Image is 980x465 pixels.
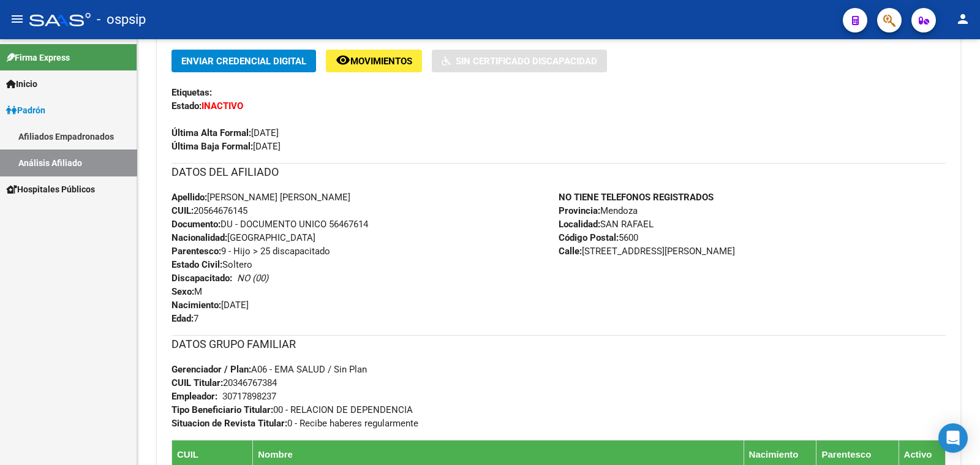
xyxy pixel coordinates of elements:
strong: CUIL Titular: [171,377,223,388]
button: Sin Certificado Discapacidad [432,50,607,72]
strong: Gerenciador / Plan: [171,364,251,375]
strong: Última Alta Formal: [171,127,251,138]
span: Sin Certificado Discapacidad [456,56,597,67]
span: [DATE] [171,127,279,138]
span: M [171,286,202,297]
strong: Nacionalidad: [171,232,227,243]
strong: NO TIENE TELEFONOS REGISTRADOS [559,192,714,203]
span: DU - DOCUMENTO UNICO 56467614 [171,219,368,230]
mat-icon: remove_red_eye [336,53,350,67]
span: 5600 [559,232,638,243]
span: SAN RAFAEL [559,219,654,230]
strong: Discapacitado: [171,273,232,284]
strong: Sexo: [171,286,194,297]
span: [GEOGRAPHIC_DATA] [171,232,315,243]
span: Firma Express [6,51,70,64]
div: Open Intercom Messenger [938,423,968,453]
strong: Calle: [559,246,582,257]
strong: Parentesco: [171,246,221,257]
span: 20346767384 [171,377,277,388]
span: Soltero [171,259,252,270]
h3: DATOS DEL AFILIADO [171,164,946,181]
strong: Nacimiento: [171,300,221,311]
strong: Estado Civil: [171,259,222,270]
span: - ospsip [97,6,146,33]
span: Hospitales Públicos [6,183,95,196]
strong: Provincia: [559,205,600,216]
span: Padrón [6,104,45,117]
strong: INACTIVO [202,100,243,112]
span: Inicio [6,77,37,91]
strong: Edad: [171,313,194,324]
span: Mendoza [559,205,638,216]
span: A06 - EMA SALUD / Sin Plan [171,364,367,375]
strong: Apellido: [171,192,207,203]
span: 00 - RELACION DE DEPENDENCIA [171,404,413,415]
span: Enviar Credencial Digital [181,56,306,67]
strong: Etiquetas: [171,87,212,98]
strong: Situacion de Revista Titular: [171,418,287,429]
strong: CUIL: [171,205,194,216]
h3: DATOS GRUPO FAMILIAR [171,336,946,353]
span: [DATE] [171,141,281,152]
span: [PERSON_NAME] [PERSON_NAME] [171,192,350,203]
span: Movimientos [350,56,412,67]
span: 20564676145 [171,205,247,216]
span: 0 - Recibe haberes regularmente [171,418,418,429]
strong: Última Baja Formal: [171,141,253,152]
i: NO (00) [237,273,268,284]
strong: Documento: [171,219,221,230]
strong: Estado: [171,100,202,112]
button: Movimientos [326,50,422,72]
button: Enviar Credencial Digital [171,50,316,72]
strong: Localidad: [559,219,600,230]
mat-icon: menu [10,12,24,26]
span: [STREET_ADDRESS][PERSON_NAME] [559,246,735,257]
strong: Empleador: [171,391,217,402]
mat-icon: person [956,12,970,26]
div: 30717898237 [222,390,276,403]
span: 9 - Hijo > 25 discapacitado [171,246,330,257]
strong: Tipo Beneficiario Titular: [171,404,273,415]
span: 7 [171,313,198,324]
span: [DATE] [171,300,249,311]
strong: Código Postal: [559,232,619,243]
